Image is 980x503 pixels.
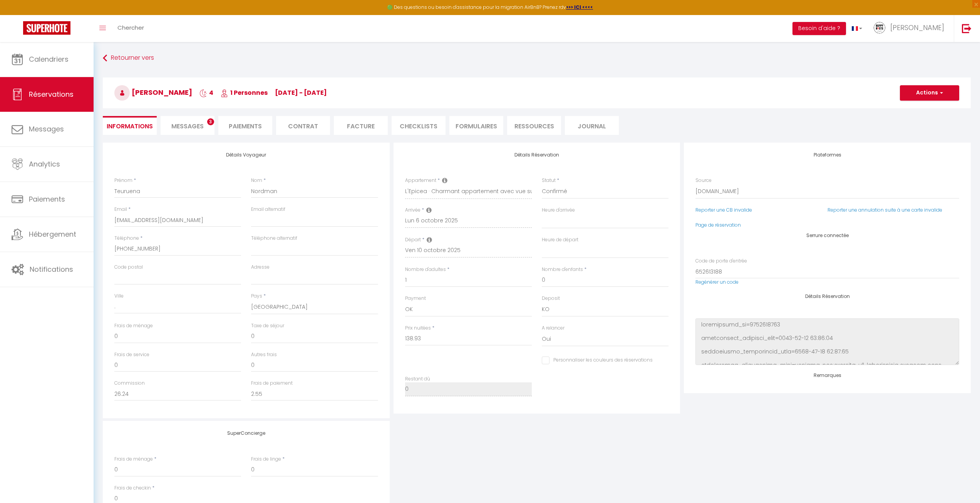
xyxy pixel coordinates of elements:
[29,54,69,64] span: Calendriers
[334,116,388,135] li: Facture
[114,431,378,436] h4: SuperConcierge
[449,116,503,135] li: FORMULAIRES
[566,4,593,10] a: >>> ICI <<<<
[392,116,446,135] li: CHECKLISTS
[507,116,561,135] li: Ressources
[405,325,431,332] label: Prix nuitées
[29,124,64,134] span: Messages
[695,279,739,285] a: Regénérer un code
[792,22,846,35] button: Besoin d'aide ?
[695,222,741,228] a: Page de réservation
[251,177,262,184] label: Nom
[695,152,959,158] h4: Plateformes
[695,177,712,184] label: Source
[251,351,277,358] label: Autres frais
[103,51,971,65] a: Retourner vers
[218,116,272,135] li: Paiements
[405,177,436,184] label: Appartement
[114,87,192,97] span: [PERSON_NAME]
[695,207,752,213] a: Reporter une CB invalide
[114,322,153,330] label: Frais de ménage
[251,235,297,242] label: Téléphone alternatif
[114,484,151,492] label: Frais de checkin
[207,118,214,125] span: 3
[112,15,150,42] a: Chercher
[405,236,421,244] label: Départ
[828,207,942,213] a: Reporter une annulation suite à une carte invalide
[114,152,378,158] h4: Détails Voyageur
[900,85,959,101] button: Actions
[565,116,619,135] li: Journal
[695,257,747,265] label: Code de porte d'entrée
[29,89,74,99] span: Réservations
[114,293,124,300] label: Ville
[251,380,293,387] label: Frais de paiement
[542,236,578,244] label: Heure de départ
[695,373,959,378] h4: Remarques
[114,264,143,271] label: Code postal
[405,266,446,273] label: Nombre d'adultes
[30,264,73,274] span: Notifications
[251,456,281,463] label: Frais de linge
[542,266,583,273] label: Nombre d'enfants
[890,23,944,32] span: [PERSON_NAME]
[542,207,575,214] label: Heure d'arrivée
[114,177,132,184] label: Prénom
[275,88,327,97] span: [DATE] - [DATE]
[405,207,420,214] label: Arrivée
[251,293,262,300] label: Pays
[276,116,330,135] li: Contrat
[542,295,560,302] label: Deposit
[117,24,144,32] span: Chercher
[695,233,959,238] h4: Serrure connectée
[868,15,954,42] a: ... [PERSON_NAME]
[251,322,284,330] label: Taxe de séjour
[542,177,556,184] label: Statut
[171,122,204,131] span: Messages
[405,295,426,302] label: Payment
[114,380,145,387] label: Commission
[962,24,972,33] img: logout
[29,159,60,169] span: Analytics
[405,152,669,158] h4: Détails Réservation
[542,325,565,332] label: A relancer
[405,375,430,383] label: Restant dû
[29,194,65,204] span: Paiements
[221,88,268,97] span: 1 Personnes
[103,116,157,135] li: Informations
[29,229,76,239] span: Hébergement
[114,206,127,213] label: Email
[874,22,885,34] img: ...
[695,294,959,299] h4: Détails Réservation
[251,264,270,271] label: Adresse
[199,88,213,97] span: 4
[114,351,149,358] label: Frais de service
[251,206,285,213] label: Email alternatif
[114,456,153,463] label: Frais de ménage
[114,235,139,242] label: Téléphone
[23,21,70,35] img: Super Booking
